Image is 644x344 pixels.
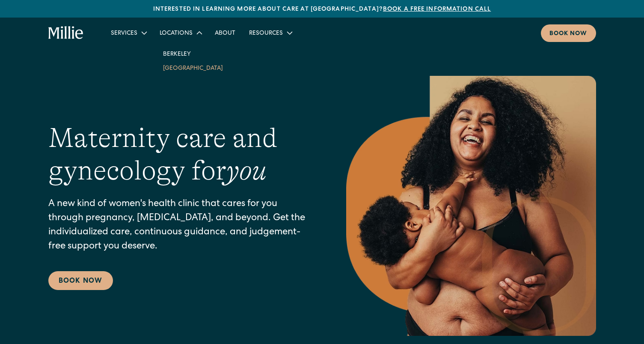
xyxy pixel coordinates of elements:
nav: Locations [153,40,233,82]
a: Berkeley [156,47,230,61]
a: Book Now [48,271,113,290]
div: Resources [249,29,283,38]
a: home [48,26,84,40]
a: [GEOGRAPHIC_DATA] [156,61,230,75]
div: Locations [160,29,193,38]
p: A new kind of women's health clinic that cares for you through pregnancy, [MEDICAL_DATA], and bey... [48,197,312,254]
div: Services [104,26,153,40]
em: you [226,155,267,186]
h1: Maternity care and gynecology for [48,122,312,188]
div: Resources [242,26,298,40]
div: Book now [549,30,588,39]
div: Services [111,29,137,38]
img: Smiling mother with her baby in arms, celebrating body positivity and the nurturing bond of postp... [346,76,596,336]
a: About [208,26,242,40]
a: Book now [541,24,596,42]
div: Locations [153,26,208,40]
a: Book a free information call [383,6,491,12]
